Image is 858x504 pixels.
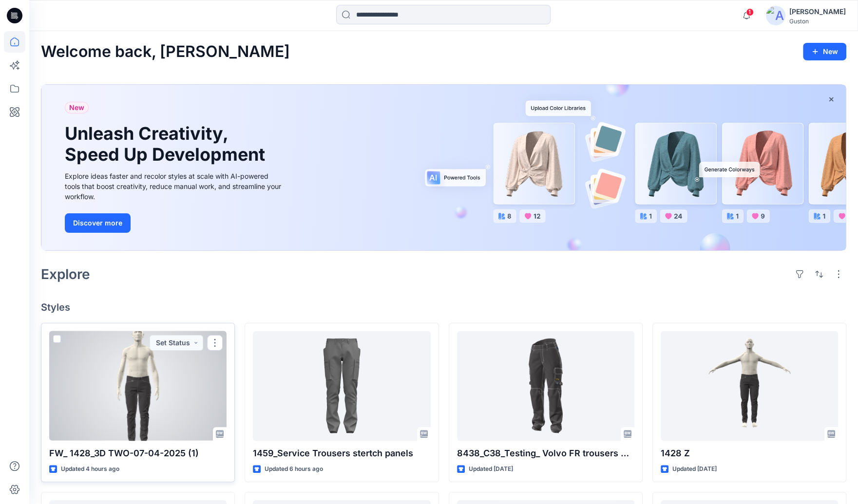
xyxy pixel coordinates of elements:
[457,331,634,441] a: 8438_C38_Testing_ Volvo FR trousers Women
[746,8,754,16] span: 1
[41,43,290,61] h2: Welcome back, [PERSON_NAME]
[803,43,846,60] button: New
[65,123,269,165] h1: Unleash Creativity, Speed Up Development
[69,102,84,113] span: New
[61,464,119,474] p: Updated 4 hours ago
[65,171,284,202] div: Explore ideas faster and recolor styles at scale with AI-powered tools that boost creativity, red...
[789,6,846,18] div: [PERSON_NAME]
[661,447,838,460] p: 1428 Z
[65,213,131,233] button: Discover more
[766,6,785,25] img: avatar
[49,331,227,441] a: FW_ 1428_3D TWO-07-04-2025 (1)
[65,213,284,233] a: Discover more
[661,331,838,441] a: 1428 Z
[253,447,430,460] p: 1459_Service Trousers stertch panels
[41,301,846,313] h4: Styles
[41,266,90,282] h2: Explore
[457,447,634,460] p: 8438_C38_Testing_ Volvo FR trousers Women
[672,464,717,474] p: Updated [DATE]
[265,464,323,474] p: Updated 6 hours ago
[789,18,846,25] div: Guston
[49,447,227,460] p: FW_ 1428_3D TWO-07-04-2025 (1)
[469,464,513,474] p: Updated [DATE]
[253,331,430,441] a: 1459_Service Trousers stertch panels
